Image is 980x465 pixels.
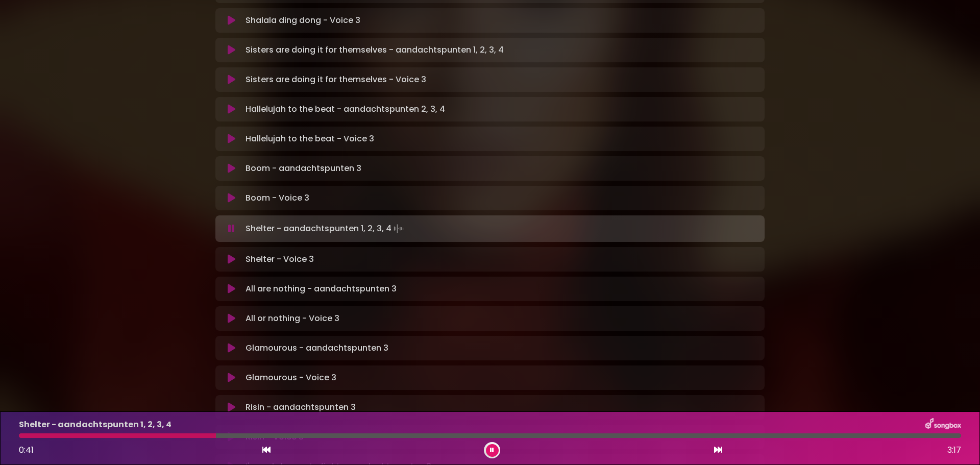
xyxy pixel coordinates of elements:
p: Shelter - aandachtspunten 1, 2, 3, 4 [246,222,406,236]
p: Risin - aandachtspunten 3 [246,401,356,413]
p: Sisters are doing it for themselves - aandachtspunten 1, 2, 3, 4 [246,44,504,56]
p: Boom - Voice 3 [246,192,309,204]
img: waveform4.gif [391,222,406,236]
p: All are nothing - aandachtspunten 3 [246,283,397,295]
span: 3:17 [947,444,961,456]
p: Shalala ding dong - Voice 3 [246,14,360,27]
span: 0:41 [19,444,34,456]
img: songbox-logo-white.png [925,418,961,431]
p: Boom - aandachtspunten 3 [246,162,361,175]
p: All or nothing - Voice 3 [246,312,339,325]
p: Shelter - aandachtspunten 1, 2, 3, 4 [19,419,171,431]
p: Hallelujah to the beat - aandachtspunten 2, 3, 4 [246,103,445,115]
p: Hallelujah to the beat - Voice 3 [246,133,374,145]
p: Shelter - Voice 3 [246,253,314,265]
p: Glamourous - aandachtspunten 3 [246,342,388,354]
p: Sisters are doing it for themselves - Voice 3 [246,74,426,86]
p: Glamourous - Voice 3 [246,372,336,384]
